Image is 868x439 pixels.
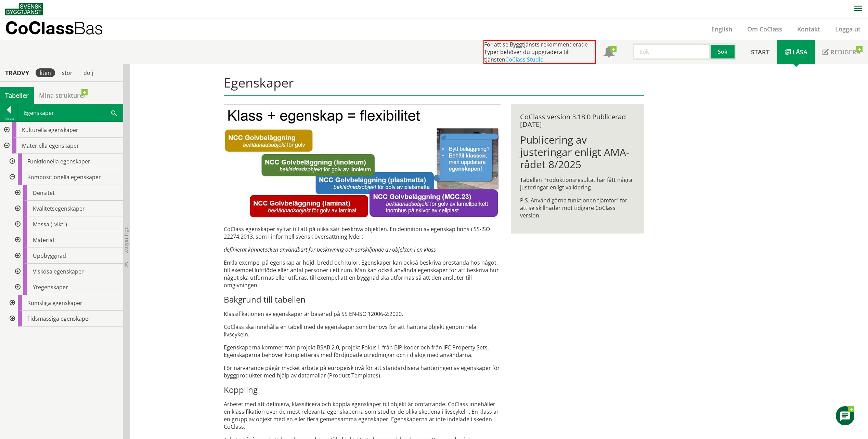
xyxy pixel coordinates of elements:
div: Egenskaper [18,104,123,121]
span: Kvalitetsegenskaper [33,205,85,212]
span: Densitet [33,189,55,197]
p: Egenskaperna kommer från projekt BSAB 2.0, projekt Fokus I, från BIP-koder och från IFC Property ... [224,344,501,359]
a: CoClassBas [5,18,118,40]
h3: Koppling [224,385,501,395]
a: Start [743,40,777,64]
p: CoClass [5,24,103,32]
span: Ytegenskaper [33,283,68,291]
h1: Publicering av justeringar enligt AMA-rådet 8/2025 [520,134,635,171]
span: Massa ("vikt") [33,221,67,228]
a: Redigera [815,40,868,64]
img: bild-till-egenskaper.JPG [224,104,501,220]
span: Notifikationer [604,47,614,58]
em: definierat kännetecken användbart för beskrivning och särskiljande av objekten i en klass [224,246,436,253]
span: Uppbyggnad [33,252,66,260]
span: Läsa [792,48,807,56]
img: Svensk Byggtjänst [5,3,43,15]
div: liten [36,68,55,77]
span: Redigera [830,48,860,56]
div: stor [58,68,77,77]
p: Tabellen Produktionsresultat har fått några justeringar enligt validering. [520,176,635,191]
span: Material [33,236,54,244]
p: CoClass ska innehålla en tabell med de egenskaper som behövs för att hantera objekt genom hela li... [224,323,501,338]
a: Läsa [777,40,815,64]
span: Rumsliga egenskaper [27,299,82,307]
div: CoClass version 3.18.0 Publicerad [DATE] [520,113,635,128]
h1: Egenskaper [224,75,644,96]
span: Bas [74,18,103,38]
p: P.S. Använd gärna funktionen ”Jämför” för att se skillnader mot tidigare CoClass version. [520,197,635,219]
span: Tidsmässiga egenskaper [27,315,91,322]
p: Enkla exempel på egenskap är höjd, bredd och kulör. Egenskaper kan också beskriva prestanda hos n... [224,259,501,289]
p: Arbetet med att definiera, klassificera och koppla egenskaper till objekt är omfattande. CoClass ... [224,400,501,430]
a: Om CoClass [740,25,790,33]
span: Dölj trädvy [124,226,129,253]
div: Tillbaka [0,116,17,121]
span: Kompositionella egenskaper [27,173,101,181]
p: För närvarande pågår mycket arbete på europeisk nvå för att standardisera hanteringen av egenskap... [224,364,501,379]
a: Logga ut [828,25,868,33]
div: dölj [79,68,97,77]
span: Kulturella egenskaper [22,126,78,134]
div: För att se Byggtjänsts rekommenderade Typer behöver du uppgradera till tjänsten [483,40,596,64]
span: Start [751,48,769,56]
a: Mina strukturer [34,87,91,104]
p: CoClass egenskaper syftar till att på olika sätt beskriva objekten. En definition av egenskap fin... [224,225,501,240]
span: Materiella egenskaper [22,142,79,149]
span: Funktionella egenskaper [27,158,90,165]
span: Viskösa egenskaper [33,268,84,275]
h3: Bakgrund till tabellen [224,294,501,305]
a: English [704,25,740,33]
input: Sök [633,43,711,60]
span: Sök i tabellen [111,109,117,116]
button: Sök [711,43,736,60]
div: Trädvy [1,69,33,77]
p: Klassifikationen av egenskaper är baserad på SS EN-ISO 12006-2:2020. [224,310,501,318]
a: CoClass Studio [505,56,544,63]
a: Kontakt [790,25,828,33]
